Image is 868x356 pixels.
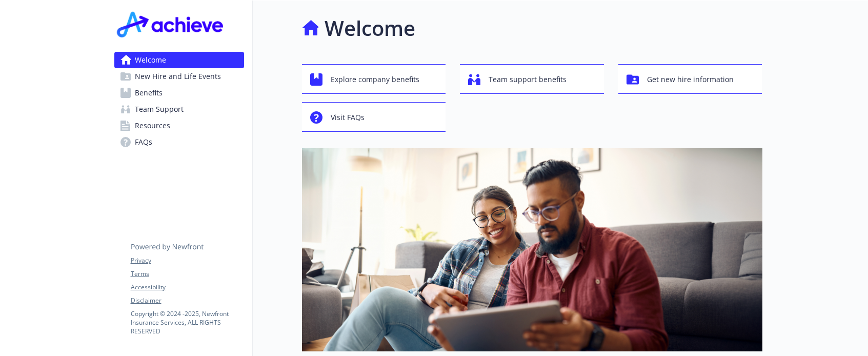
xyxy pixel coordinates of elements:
[114,52,244,68] a: Welcome
[647,70,734,89] span: Get new hire information
[302,102,446,132] button: Visit FAQs
[460,64,604,94] button: Team support benefits
[135,117,170,134] span: Resources
[325,13,415,44] h1: Welcome
[114,68,244,85] a: New Hire and Life Events
[135,134,152,150] span: FAQs
[618,64,762,94] button: Get new hire information
[114,101,244,117] a: Team Support
[331,108,365,127] span: Visit FAQs
[114,85,244,101] a: Benefits
[135,52,166,68] span: Welcome
[131,256,244,265] a: Privacy
[489,70,567,89] span: Team support benefits
[114,134,244,150] a: FAQs
[135,101,184,117] span: Team Support
[114,117,244,134] a: Resources
[135,85,163,101] span: Benefits
[131,296,244,305] a: Disclaimer
[331,70,419,89] span: Explore company benefits
[131,269,244,279] a: Terms
[135,68,221,85] span: New Hire and Life Events
[131,283,244,292] a: Accessibility
[302,64,446,94] button: Explore company benefits
[302,148,762,351] img: overview page banner
[131,309,244,335] p: Copyright © 2024 - 2025 , Newfront Insurance Services, ALL RIGHTS RESERVED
